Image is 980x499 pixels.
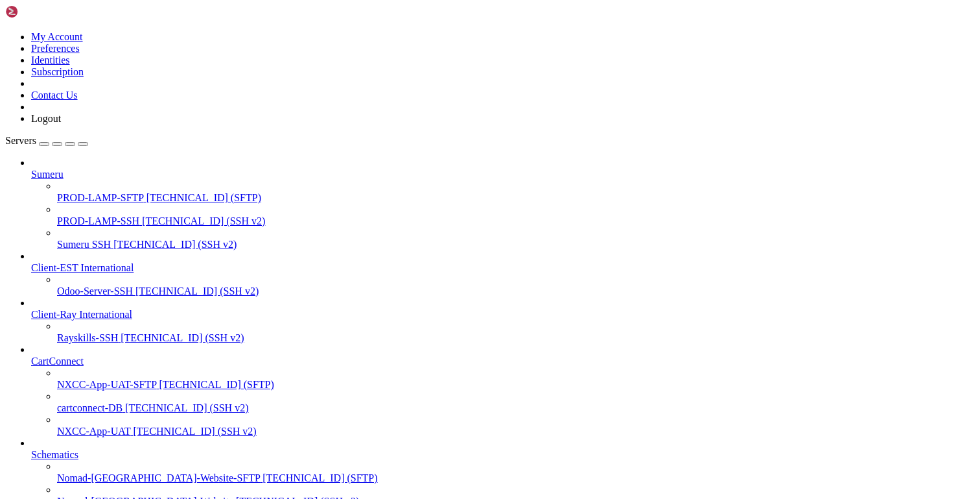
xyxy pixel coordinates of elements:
[57,472,975,484] a: Nomad-[GEOGRAPHIC_DATA]-Website-SFTP [TECHNICAL_ID] (SFTP)
[57,402,122,413] span: cartconnect-DB
[142,215,265,226] span: [TECHNICAL_ID] (SSH v2)
[57,379,975,391] a: NXCC-App-UAT-SFTP [TECHNICAL_ID] (SFTP)
[5,135,88,146] a: Servers
[57,239,111,250] span: Sumeru SSH
[57,461,975,484] li: Nomad-[GEOGRAPHIC_DATA]-Website-SFTP [TECHNICAL_ID] (SFTP)
[31,309,975,321] a: Client-Ray International
[57,402,975,414] a: cartconnect-DB [TECHNICAL_ID] (SSH v2)
[57,215,139,226] span: PROD-LAMP-SSH
[125,402,248,413] span: [TECHNICAL_ID] (SSH v2)
[31,356,84,367] span: CartConnect
[31,169,64,180] span: Sumeru
[121,332,244,343] span: [TECHNICAL_ID] (SSH v2)
[57,379,157,390] span: NXCC-App-UAT-SFTP
[31,55,70,66] a: Identities
[135,286,259,297] span: [TECHNICAL_ID] (SSH v2)
[57,192,975,204] a: PROD-LAMP-SFTP [TECHNICAL_ID] (SFTP)
[31,66,84,77] a: Subscription
[31,262,975,274] a: Client-EST International
[57,192,144,203] span: PROD-LAMP-SFTP
[31,90,78,101] a: Contact Us
[57,391,975,414] li: cartconnect-DB [TECHNICAL_ID] (SSH v2)
[31,449,975,461] a: Schematics
[133,426,256,437] span: [TECHNICAL_ID] (SSH v2)
[57,180,975,204] li: PROD-LAMP-SFTP [TECHNICAL_ID] (SFTP)
[31,157,975,250] li: Sumeru
[57,204,975,227] li: PROD-LAMP-SSH [TECHNICAL_ID] (SSH v2)
[5,5,80,18] img: Shellngn
[57,472,260,483] span: Nomad-[GEOGRAPHIC_DATA]-Website-SFTP
[31,356,975,367] a: CartConnect
[57,367,975,391] li: NXCC-App-UAT-SFTP [TECHNICAL_ID] (SFTP)
[57,239,975,250] a: Sumeru SSH [TECHNICAL_ID] (SSH v2)
[5,135,36,146] span: Servers
[31,250,975,297] li: Client-EST International
[57,321,975,344] li: Rayskills-SSH [TECHNICAL_ID] (SSH v2)
[31,113,61,124] a: Logout
[31,169,975,180] a: Sumeru
[57,332,975,344] a: Rayskills-SSH [TECHNICAL_ID] (SSH v2)
[57,332,118,343] span: Rayskills-SSH
[262,472,377,483] span: [TECHNICAL_ID] (SFTP)
[31,262,134,273] span: Client-EST International
[146,192,261,203] span: [TECHNICAL_ID] (SFTP)
[31,31,83,42] a: My Account
[31,297,975,344] li: Client-Ray International
[57,227,975,250] li: Sumeru SSH [TECHNICAL_ID] (SSH v2)
[31,344,975,437] li: CartConnect
[113,239,237,250] span: [TECHNICAL_ID] (SSH v2)
[31,309,132,320] span: Client-Ray International
[159,379,274,390] span: [TECHNICAL_ID] (SFTP)
[57,215,975,227] a: PROD-LAMP-SSH [TECHNICAL_ID] (SSH v2)
[57,426,130,437] span: NXCC-App-UAT
[57,274,975,297] li: Odoo-Server-SSH [TECHNICAL_ID] (SSH v2)
[57,286,133,297] span: Odoo-Server-SSH
[57,286,975,297] a: Odoo-Server-SSH [TECHNICAL_ID] (SSH v2)
[57,426,975,437] a: NXCC-App-UAT [TECHNICAL_ID] (SSH v2)
[31,449,78,460] span: Schematics
[31,43,80,54] a: Preferences
[57,414,975,437] li: NXCC-App-UAT [TECHNICAL_ID] (SSH v2)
